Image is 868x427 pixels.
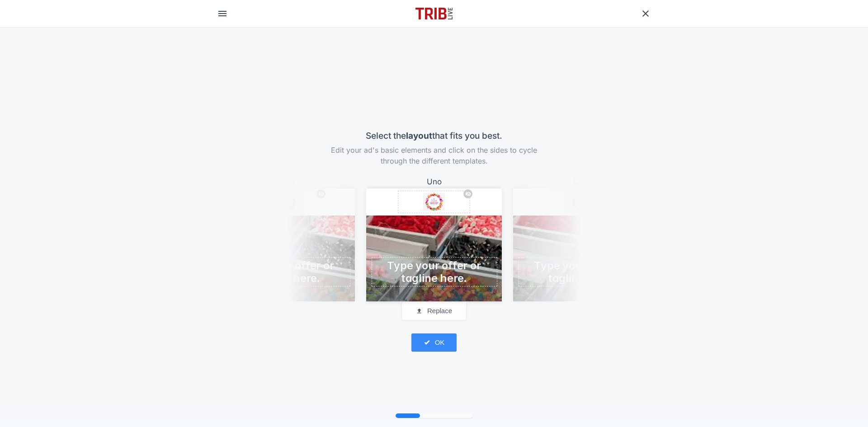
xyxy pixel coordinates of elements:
img: logo [375,8,493,19]
button: OK [411,333,457,352]
button: Replace logo [398,191,470,213]
h4: Edit your ad's basic elements and click on the sides to cycle through the different templates. [321,145,547,166]
strong: layout [406,131,432,141]
a: Close Ad Builder [640,8,651,19]
div: Uno [366,175,502,188]
button: Replace [402,302,466,320]
h3: Select the that fits you best. [289,130,579,150]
